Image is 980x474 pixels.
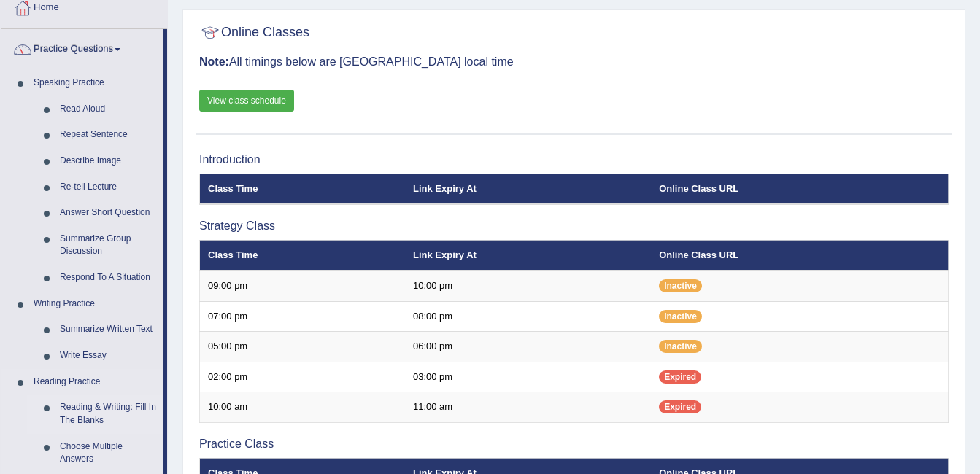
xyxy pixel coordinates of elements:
[200,174,405,204] th: Class Time
[405,301,651,332] td: 08:00 pm
[659,310,702,323] span: Inactive
[53,122,163,148] a: Repeat Sentence
[200,332,405,362] td: 05:00 pm
[53,343,163,369] a: Write Essay
[405,174,651,204] th: Link Expiry At
[659,370,701,384] span: Expired
[53,434,163,473] a: Choose Multiple Answers
[27,70,163,96] a: Speaking Practice
[199,153,949,166] h3: Introduction
[53,226,163,265] a: Summarize Group Discussion
[27,291,163,317] a: Writing Practice
[199,90,294,112] a: View class schedule
[53,395,163,433] a: Reading & Writing: Fill In The Blanks
[200,392,405,423] td: 10:00 am
[200,301,405,332] td: 07:00 pm
[200,271,405,301] td: 09:00 pm
[199,22,309,44] h2: Online Classes
[405,332,651,362] td: 06:00 pm
[651,240,948,271] th: Online Class URL
[53,265,163,291] a: Respond To A Situation
[27,369,163,395] a: Reading Practice
[53,316,163,343] a: Summarize Written Text
[200,362,405,392] td: 02:00 pm
[1,29,163,66] a: Practice Questions
[659,279,702,292] span: Inactive
[200,240,405,271] th: Class Time
[405,392,651,423] td: 11:00 am
[53,174,163,201] a: Re-tell Lecture
[659,400,701,413] span: Expired
[199,55,229,68] b: Note:
[53,200,163,226] a: Answer Short Question
[53,96,163,123] a: Read Aloud
[199,55,949,69] h3: All timings below are [GEOGRAPHIC_DATA] local time
[405,362,651,392] td: 03:00 pm
[659,340,702,353] span: Inactive
[651,174,948,204] th: Online Class URL
[53,148,163,174] a: Describe Image
[405,271,651,301] td: 10:00 pm
[405,240,651,271] th: Link Expiry At
[199,219,949,233] h3: Strategy Class
[199,438,949,451] h3: Practice Class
